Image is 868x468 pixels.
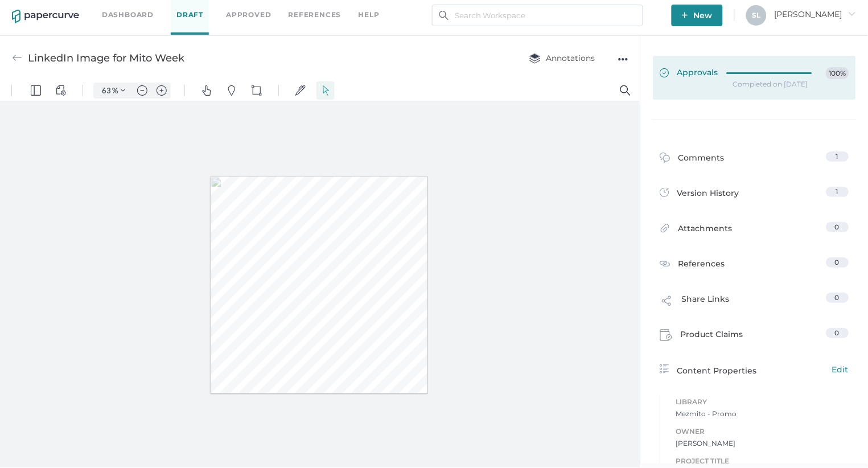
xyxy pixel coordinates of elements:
[289,9,342,21] a: References
[660,328,744,345] div: Product Claims
[616,1,635,19] button: Search
[660,329,673,342] img: claims-icon.71597b81.svg
[12,53,22,63] img: back-arrow-grey.72011ae3.svg
[12,10,79,23] img: papercurve-logo-colour.7244d18c.svg
[518,47,607,69] button: Annotations
[198,1,216,19] button: Pan
[27,1,45,19] button: Panel
[677,396,849,408] span: Library
[677,438,849,449] span: [PERSON_NAME]
[248,1,266,19] button: Shapes
[677,455,849,467] span: Project Title
[660,222,733,240] div: Attachments
[660,294,674,311] img: share-link-icon.af96a55c.svg
[153,2,171,18] button: Zoom in
[291,1,310,19] button: Signatures
[660,258,670,269] img: reference-icon.cd0ee6a9.svg
[96,5,112,15] input: Set zoom
[102,9,154,21] a: Dashboard
[660,363,849,377] a: Content PropertiesEdit
[660,257,726,272] div: References
[223,1,241,19] button: Pins
[660,328,849,345] a: Product Claims0
[660,222,849,240] a: Attachments0
[660,293,849,314] a: Share Links0
[295,5,306,15] img: default-sign.svg
[28,47,184,69] div: LinkedIn Image for Mito Week
[157,5,167,15] img: default-plus.svg
[252,5,262,15] img: shapes-icon.svg
[660,151,849,169] a: Comments1
[660,67,719,80] span: Approvals
[660,187,849,203] a: Version History1
[833,363,849,376] span: Edit
[660,293,730,314] div: Share Links
[836,223,840,231] span: 0
[529,53,595,63] span: Annotations
[660,363,849,377] div: Content Properties
[114,2,132,18] button: Zoom Controls
[836,293,840,302] span: 0
[316,1,335,19] button: Select
[653,56,856,100] a: Approvals100%
[133,2,151,18] button: Zoom out
[752,11,761,19] span: S L
[775,9,856,19] span: [PERSON_NAME]
[677,408,849,420] span: Mezmito - Promo
[121,8,125,13] img: chevron.svg
[848,10,856,18] i: arrow_right
[31,5,41,15] img: default-leftsidepanel.svg
[439,11,449,20] img: search.bf03fe8b.svg
[620,5,631,15] img: default-magnifying-glass.svg
[672,5,723,26] button: New
[52,1,70,19] button: View Controls
[660,68,669,77] img: approved-green.0ec1cafe.svg
[836,258,840,266] span: 0
[320,5,331,15] img: default-select.svg
[660,223,670,236] img: attachments-icon.0dd0e375.svg
[660,153,670,166] img: comment-icon.4fbda5a2.svg
[660,257,849,272] a: References0
[836,329,840,337] span: 0
[660,187,740,203] div: Version History
[529,53,541,64] img: annotation-layers.cc6d0e6b.svg
[226,9,271,21] a: Approved
[660,364,669,373] img: content-properties-icon.34d20aed.svg
[201,5,212,15] img: default-pan.svg
[682,12,688,18] img: plus-white.e19ec114.svg
[56,5,66,15] img: default-viewcontrols.svg
[837,187,839,196] span: 1
[837,152,839,161] span: 1
[826,67,849,79] span: 100%
[660,188,669,199] img: versions-icon.ee5af6b0.svg
[112,6,118,15] span: %
[677,425,849,438] span: Owner
[227,5,237,15] img: default-pin.svg
[682,5,713,26] span: New
[660,151,725,169] div: Comments
[618,51,628,67] div: ●●●
[359,9,380,21] div: help
[432,5,643,26] input: Search Workspace
[137,5,147,15] img: default-minus.svg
